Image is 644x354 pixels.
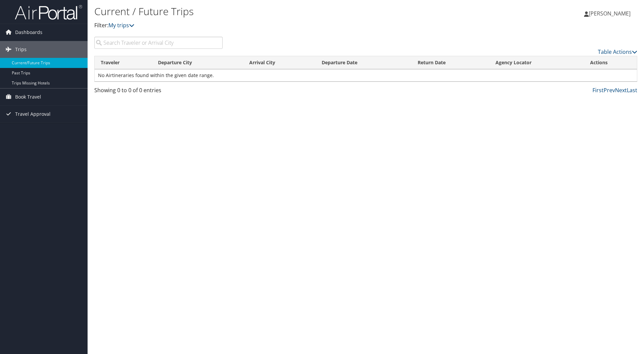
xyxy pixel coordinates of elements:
span: Travel Approval [15,106,51,122]
a: First [592,86,604,94]
th: Traveler: activate to sort column ascending [95,56,152,69]
span: Dashboards [15,24,42,41]
a: My trips [108,22,134,29]
div: Showing 0 to 0 of 0 entries [94,86,223,98]
a: Table Actions [598,48,637,56]
td: No Airtineraries found within the given date range. [95,69,637,81]
th: Actions [584,56,637,69]
th: Departure City: activate to sort column ascending [152,56,243,69]
th: Arrival City: activate to sort column ascending [243,56,316,69]
p: Filter: [94,21,456,30]
span: Book Travel [15,88,41,105]
th: Departure Date: activate to sort column descending [316,56,411,69]
img: airportal-logo.png [15,4,82,20]
a: Prev [604,86,615,94]
a: Last [627,86,637,94]
th: Return Date: activate to sort column ascending [412,56,489,69]
a: [PERSON_NAME] [584,3,637,24]
h1: Current / Future Trips [94,4,456,19]
span: Trips [15,41,27,58]
span: [PERSON_NAME] [589,10,631,17]
input: Search Traveler or Arrival City [94,37,223,49]
a: Next [615,86,627,94]
th: Agency Locator: activate to sort column ascending [489,56,584,69]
